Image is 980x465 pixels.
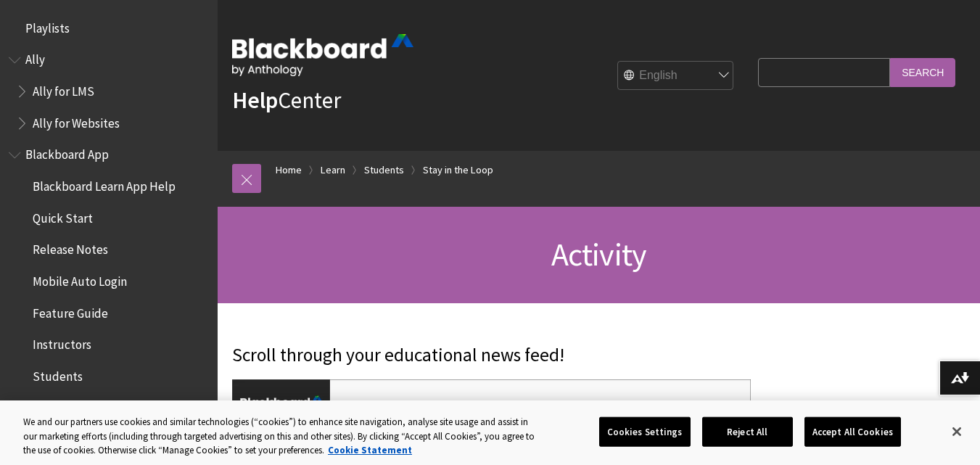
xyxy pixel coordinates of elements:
span: Mobile Auto Login [33,269,127,289]
span: Blackboard App [25,143,109,162]
button: Accept All Cookies [804,416,901,447]
span: Release Notes [33,238,108,258]
nav: Book outline for Playlists [9,16,209,41]
span: Ally for LMS [33,79,94,99]
a: HelpCenter [232,86,341,115]
span: Ally for Websites [33,111,120,131]
nav: Book outline for Anthology Ally Help [9,48,209,136]
span: Activity [551,234,647,274]
p: Scroll through your educational news feed! [232,342,751,369]
a: Home [276,161,302,179]
span: Instructors [33,333,91,353]
button: Cookies Settings [599,416,691,447]
span: Feature Guide [33,301,108,321]
a: Students [364,161,404,179]
button: Close [941,416,973,448]
div: We and our partners use cookies and similar technologies (“cookies”) to enhance site navigation, ... [23,415,539,458]
a: Stay in the Loop [423,161,493,179]
a: More information about your privacy, opens in a new tab [328,444,412,456]
input: Search [890,58,955,86]
strong: Help [232,86,278,115]
span: Ally [25,48,45,67]
span: Blackboard Learn App Help [33,174,176,194]
img: Blackboard by Anthology [232,34,413,76]
span: Quick Start [33,206,93,226]
span: Playlists [25,16,70,36]
a: Learn [321,161,345,179]
select: Site Language Selector [618,62,734,91]
button: Reject All [702,416,793,447]
span: Activity Stream [33,396,114,416]
span: Students [33,364,83,384]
